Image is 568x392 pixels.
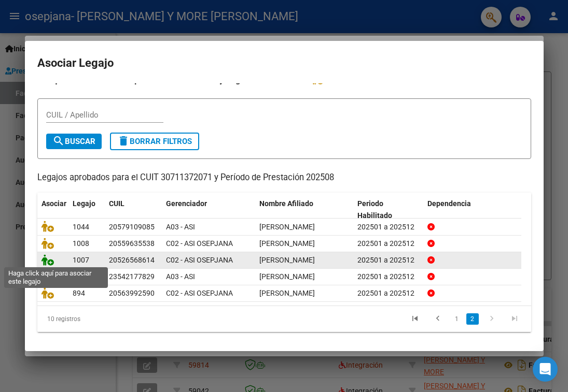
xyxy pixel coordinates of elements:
[52,137,95,146] span: Buscar
[110,133,199,150] button: Borrar Filtros
[109,287,155,299] div: 20563992590
[162,193,255,227] datatable-header-cell: Gerenciador
[73,223,89,231] span: 1044
[166,256,233,264] span: C02 - ASI OSEPJANA
[423,193,521,227] datatable-header-cell: Dependencia
[73,289,85,297] span: 894
[259,199,313,208] span: Nombre Afiliado
[109,271,155,283] div: 23542177829
[259,223,315,231] span: SILVA NAZARENO CAMILO
[37,193,68,227] datatable-header-cell: Asociar
[166,199,207,208] span: Gerenciador
[255,193,353,227] datatable-header-cell: Nombre Afiliado
[357,238,419,250] div: 202501 a 202512
[166,239,233,248] span: C02 - ASI OSEPJANA
[259,289,315,297] span: JUAREZ MATEO DANIEL
[465,310,480,328] li: page 2
[466,313,479,325] a: 2
[68,193,105,227] datatable-header-cell: Legajo
[482,313,502,325] a: go to next page
[109,254,155,266] div: 20526568614
[357,271,419,283] div: 202501 a 202512
[357,221,419,233] div: 202501 a 202512
[428,313,448,325] a: go to previous page
[73,239,89,248] span: 1008
[37,171,531,184] p: Legajos aprobados para el CUIT 30711372071 y Período de Prestación 202508
[109,221,155,233] div: 20579109085
[533,357,558,382] div: Open Intercom Messenger
[505,313,524,325] a: go to last page
[357,254,419,266] div: 202501 a 202512
[449,310,465,328] li: page 1
[259,256,315,264] span: SOTO ROMAN TAHIEL
[73,272,85,281] span: 977
[166,223,195,231] span: A03 - ASI
[451,313,463,325] a: 1
[259,272,315,281] span: LUJAN FRANCO AGUSTIN
[41,199,66,208] span: Asociar
[166,272,195,281] span: A03 - ASI
[109,199,124,208] span: CUIL
[109,238,155,250] div: 20559635538
[117,135,130,147] mat-icon: delete
[37,53,531,73] h2: Asociar Legajo
[259,239,315,248] span: FERNANDEZ TOBIAS ALEXI
[357,199,392,220] span: Periodo Habilitado
[427,199,471,208] span: Dependencia
[166,289,233,297] span: C02 - ASI OSEPJANA
[52,135,65,147] mat-icon: search
[46,134,102,149] button: Buscar
[117,137,192,146] span: Borrar Filtros
[353,193,423,227] datatable-header-cell: Periodo Habilitado
[405,313,425,325] a: go to first page
[37,306,134,332] div: 10 registros
[357,287,419,299] div: 202501 a 202512
[73,256,89,264] span: 1007
[105,193,162,227] datatable-header-cell: CUIL
[73,199,95,208] span: Legajo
